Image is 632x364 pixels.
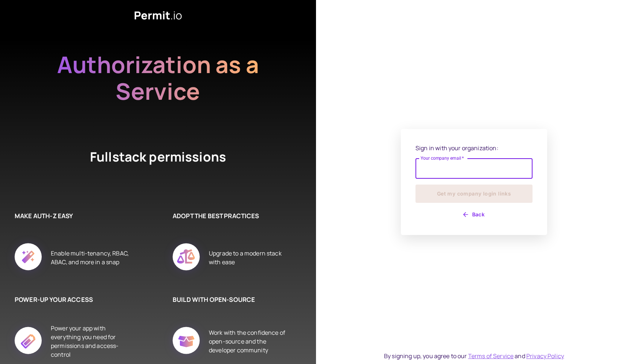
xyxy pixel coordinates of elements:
[526,352,564,360] a: Privacy Policy
[468,352,513,360] a: Terms of Service
[173,295,294,304] h6: BUILD WITH OPEN-SOURCE
[209,235,294,280] div: Upgrade to a modern stack with ease
[415,144,533,152] p: Sign in with your organization:
[415,185,533,203] button: Get my company login links
[421,155,464,161] label: Your company email
[63,148,253,182] h4: Fullstack permissions
[384,352,564,360] div: By signing up, you agree to our and
[51,319,136,364] div: Power your app with everything you need for permissions and access-control
[15,295,136,304] h6: POWER-UP YOUR ACCESS
[415,209,533,220] button: Back
[173,211,294,221] h6: ADOPT THE BEST PRACTICES
[209,319,294,364] div: Work with the confidence of open-source and the developer community
[51,235,136,280] div: Enable multi-tenancy, RBAC, ABAC, and more in a snap
[15,211,136,221] h6: MAKE AUTH-Z EASY
[34,51,282,112] h2: Authorization as a Service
